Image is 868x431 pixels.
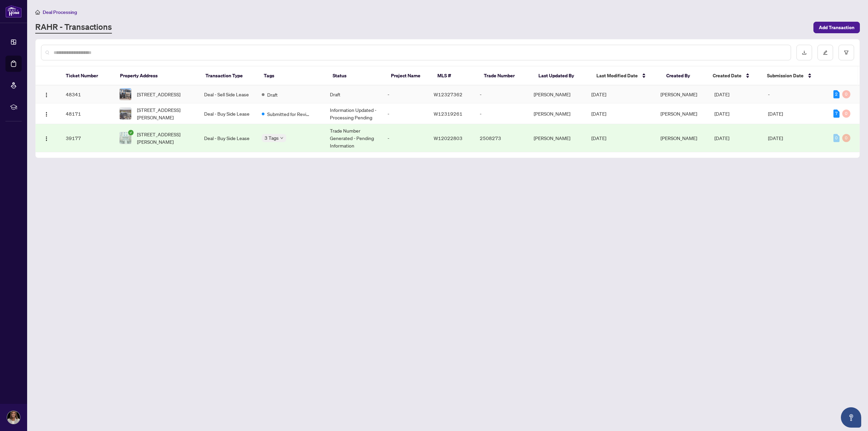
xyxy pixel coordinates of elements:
[817,45,833,60] button: edit
[591,135,606,141] span: [DATE]
[474,124,528,152] td: 2508273
[267,110,311,118] span: Submitted for Review
[841,407,861,428] button: Open asap
[833,134,840,142] div: 0
[474,103,528,124] td: -
[7,411,20,424] img: Profile Icon
[796,45,812,60] button: download
[199,85,256,103] td: Deal - Sell Side Lease
[382,85,428,103] td: -
[591,91,606,97] span: [DATE]
[762,66,827,85] th: Submission Date
[763,103,828,124] td: [DATE]
[137,106,193,121] span: [STREET_ADDRESS][PERSON_NAME]
[842,110,850,118] div: 0
[41,133,52,143] button: Logo
[714,135,729,141] span: [DATE]
[324,85,382,103] td: Draft
[763,124,828,152] td: [DATE]
[43,9,77,15] span: Deal Processing
[707,66,762,85] th: Created Date
[819,22,854,33] span: Add Transaction
[823,50,828,55] span: edit
[264,134,279,142] span: 3 Tags
[200,66,258,85] th: Transaction Type
[60,85,114,103] td: 48341
[44,92,49,98] img: Logo
[591,111,606,117] span: [DATE]
[660,135,697,141] span: [PERSON_NAME]
[60,66,115,85] th: Ticket Number
[324,124,382,152] td: Trade Number Generated - Pending Information
[842,134,850,142] div: 0
[120,108,131,119] img: thumbnail-img
[714,91,729,97] span: [DATE]
[35,21,112,34] a: RAHR - Transactions
[434,111,462,117] span: W12319261
[115,66,200,85] th: Property Address
[596,72,638,79] span: Last Modified Date
[833,90,840,98] div: 2
[591,66,661,85] th: Last Modified Date
[528,124,586,152] td: [PERSON_NAME]
[44,112,49,117] img: Logo
[434,135,462,141] span: W12022803
[474,85,528,103] td: -
[199,103,256,124] td: Deal - Buy Side Lease
[280,136,283,140] span: down
[813,22,860,33] button: Add Transaction
[767,72,804,79] span: Submission Date
[60,103,114,124] td: 48171
[5,5,22,18] img: logo
[258,66,328,85] th: Tags
[661,66,707,85] th: Created By
[199,124,256,152] td: Deal - Buy Side Lease
[833,110,840,118] div: 7
[382,124,428,152] td: -
[327,66,386,85] th: Status
[35,10,40,15] span: home
[324,103,382,124] td: Information Updated - Processing Pending
[528,85,586,103] td: [PERSON_NAME]
[839,45,854,60] button: filter
[44,136,49,141] img: Logo
[842,90,850,98] div: 0
[432,66,478,85] th: MLS #
[478,66,533,85] th: Trade Number
[120,132,131,144] img: thumbnail-img
[528,103,586,124] td: [PERSON_NAME]
[844,50,849,55] span: filter
[533,66,591,85] th: Last Updated By
[714,111,729,117] span: [DATE]
[137,91,180,98] span: [STREET_ADDRESS]
[660,111,697,117] span: [PERSON_NAME]
[434,91,462,97] span: W12327362
[802,50,807,55] span: download
[41,89,52,100] button: Logo
[660,91,697,97] span: [PERSON_NAME]
[763,85,828,103] td: -
[128,130,134,135] span: check-circle
[120,89,131,100] img: thumbnail-img
[386,66,432,85] th: Project Name
[60,124,114,152] td: 39177
[137,131,193,145] span: [STREET_ADDRESS][PERSON_NAME]
[267,91,278,98] span: Draft
[41,108,52,119] button: Logo
[382,103,428,124] td: -
[713,72,742,79] span: Created Date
